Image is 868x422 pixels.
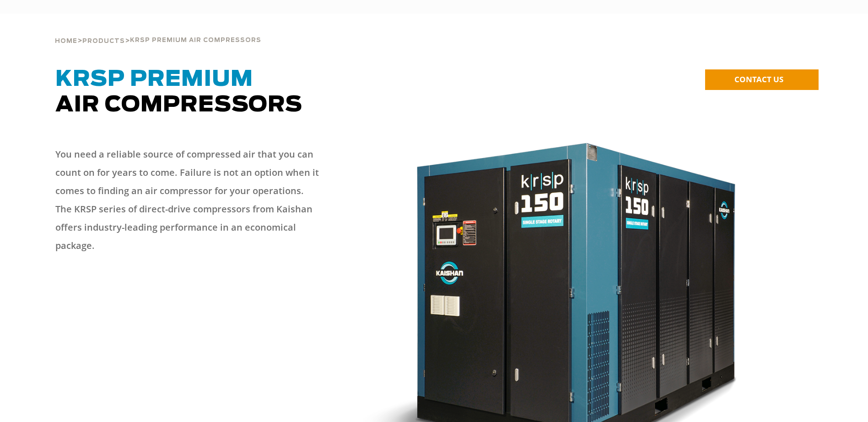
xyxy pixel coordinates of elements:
[55,38,77,44] span: Home
[130,37,261,43] span: krsp premium air compressors
[82,38,125,44] span: Products
[55,69,302,116] span: Air Compressors
[55,37,77,45] a: Home
[734,74,783,84] span: CONTACT US
[55,145,321,255] p: You need a reliable source of compressed air that you can count on for years to come. Failure is ...
[55,69,253,90] span: KRSP Premium
[705,69,819,90] a: CONTACT US
[82,37,125,45] a: Products
[55,14,261,48] div: > >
